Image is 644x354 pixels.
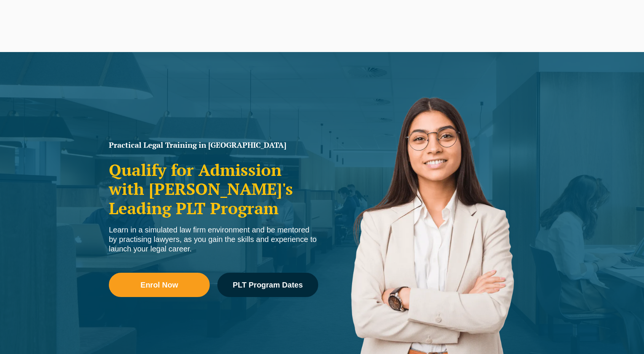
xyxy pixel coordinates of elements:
span: Enrol Now [140,281,178,289]
h1: Practical Legal Training in [GEOGRAPHIC_DATA] [109,141,318,149]
div: Learn in a simulated law firm environment and be mentored by practising lawyers, as you gain the ... [109,225,318,254]
a: PLT Program Dates [217,273,318,297]
a: Enrol Now [109,273,210,297]
h2: Qualify for Admission with [PERSON_NAME]'s Leading PLT Program [109,160,318,218]
span: PLT Program Dates [233,281,303,289]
